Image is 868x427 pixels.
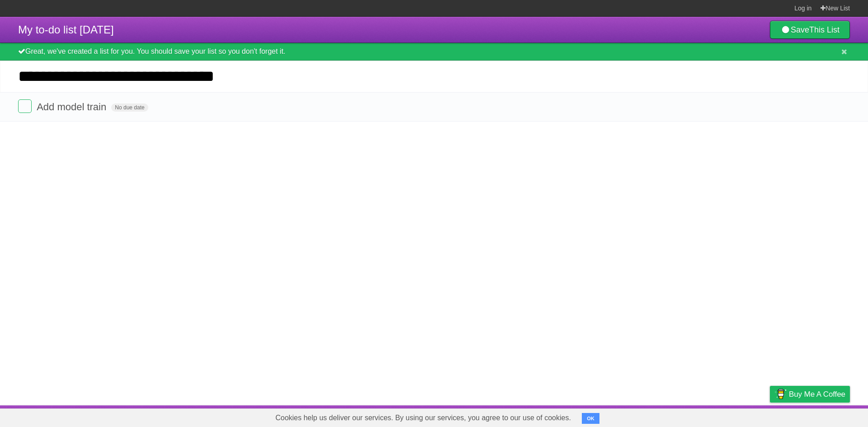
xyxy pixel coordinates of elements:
span: Buy me a coffee [789,386,845,402]
button: OK [582,413,599,424]
a: Terms [727,408,747,425]
b: This List [809,25,840,34]
a: About [650,408,669,425]
span: No due date [111,103,148,112]
span: My to-do list [DATE] [18,23,114,36]
img: Buy me a coffee [774,386,787,402]
label: Done [18,99,32,113]
a: Buy me a coffee [770,386,850,403]
span: Add model train [37,101,108,113]
span: Cookies help us deliver our services. By using our services, you agree to our use of cookies. [266,409,580,427]
a: SaveThis List [770,21,850,39]
a: Developers [679,408,716,425]
a: Suggest a feature [793,408,850,425]
a: Privacy [758,408,782,425]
